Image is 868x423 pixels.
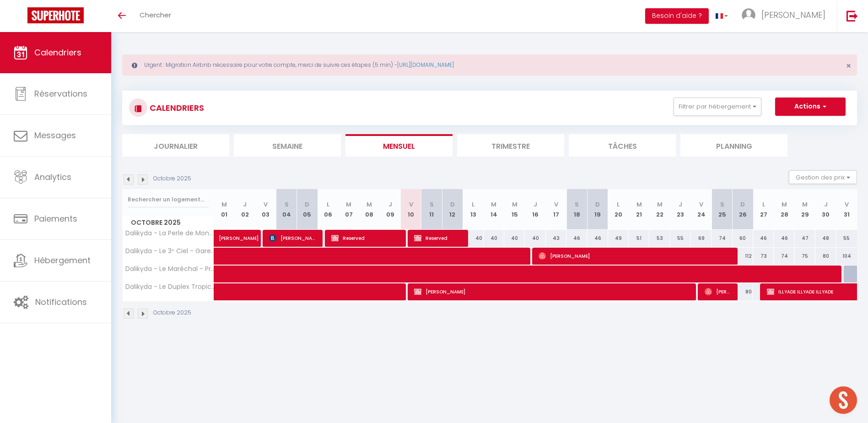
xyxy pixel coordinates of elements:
abbr: J [679,200,682,209]
abbr: M [802,200,808,209]
span: Reserved [331,229,400,247]
span: Analytics [34,171,71,183]
div: 47 [795,230,815,247]
div: 69 [691,230,712,247]
abbr: L [617,200,620,209]
li: Semaine [234,134,341,157]
abbr: V [264,200,268,209]
th: 04 [276,189,297,230]
div: 40 [484,230,504,247]
li: Journalier [122,134,229,157]
div: 40 [463,230,483,247]
button: Besoin d'aide ? [645,8,709,24]
a: [PERSON_NAME] [214,230,235,247]
th: 08 [359,189,380,230]
abbr: M [657,200,663,209]
img: ... [742,8,755,22]
div: 60 [733,230,753,247]
div: 75 [795,248,815,265]
span: Hébergement [34,255,91,266]
span: Dalikyda - Le Duplex Tropical. [124,283,216,290]
span: Notifications [35,296,87,308]
abbr: M [367,200,372,209]
span: Octobre 2025 [123,216,214,229]
th: 03 [255,189,276,230]
span: × [846,60,851,71]
th: 15 [504,189,525,230]
span: Messages [34,130,76,141]
abbr: M [782,200,787,209]
li: Tâches [569,134,676,157]
span: Dalikyda - La Perle de Montivilliers - Très Calme [124,230,216,237]
div: 74 [712,230,732,247]
th: 26 [733,189,753,230]
button: Filtrer par hébergement [674,98,761,116]
th: 18 [566,189,587,230]
th: 20 [608,189,629,230]
button: Gestion des prix [789,170,857,184]
abbr: J [388,200,392,209]
a: [URL][DOMAIN_NAME] [397,61,454,69]
abbr: V [845,200,849,209]
th: 25 [712,189,732,230]
p: Octobre 2025 [153,309,191,317]
div: 55 [670,230,691,247]
div: 40 [504,230,525,247]
h3: CALENDRIERS [147,98,204,118]
th: 07 [338,189,359,230]
div: 46 [587,230,608,247]
div: 49 [608,230,629,247]
th: 31 [836,189,857,230]
li: Mensuel [345,134,453,157]
abbr: V [554,200,558,209]
th: 19 [587,189,608,230]
abbr: J [534,200,537,209]
abbr: J [824,200,828,209]
abbr: D [305,200,309,209]
th: 29 [795,189,815,230]
span: [PERSON_NAME] [269,229,317,247]
span: [PERSON_NAME] [414,283,689,300]
div: 80 [733,283,753,300]
div: 46 [774,230,794,247]
input: Rechercher un logement... [128,191,209,208]
span: [PERSON_NAME] [705,283,732,300]
abbr: M [221,200,227,209]
div: 48 [815,230,836,247]
abbr: D [450,200,455,209]
th: 02 [235,189,255,230]
th: 11 [421,189,442,230]
span: Réservations [34,88,87,99]
th: 06 [318,189,338,230]
abbr: L [472,200,474,209]
img: Super Booking [27,7,84,23]
th: 28 [774,189,794,230]
th: 05 [297,189,318,230]
span: Calendriers [34,47,81,58]
span: [PERSON_NAME] [539,247,731,265]
th: 14 [484,189,504,230]
th: 17 [546,189,566,230]
li: Trimestre [457,134,564,157]
abbr: L [762,200,765,209]
div: 40 [525,230,545,247]
th: 16 [525,189,545,230]
div: 51 [629,230,649,247]
span: Reserved [414,229,462,247]
abbr: S [430,200,434,209]
div: 46 [566,230,587,247]
abbr: M [636,200,642,209]
abbr: L [327,200,329,209]
abbr: D [595,200,600,209]
span: Chercher [140,10,171,20]
abbr: S [575,200,579,209]
li: Planning [680,134,787,157]
abbr: M [491,200,496,209]
th: 13 [463,189,483,230]
div: 112 [733,248,753,265]
span: Dalikyda - Le Maréchal - Proche [GEOGRAPHIC_DATA]. [124,266,216,272]
th: 30 [815,189,836,230]
th: 12 [442,189,463,230]
div: 46 [753,230,774,247]
div: 43 [546,230,566,247]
